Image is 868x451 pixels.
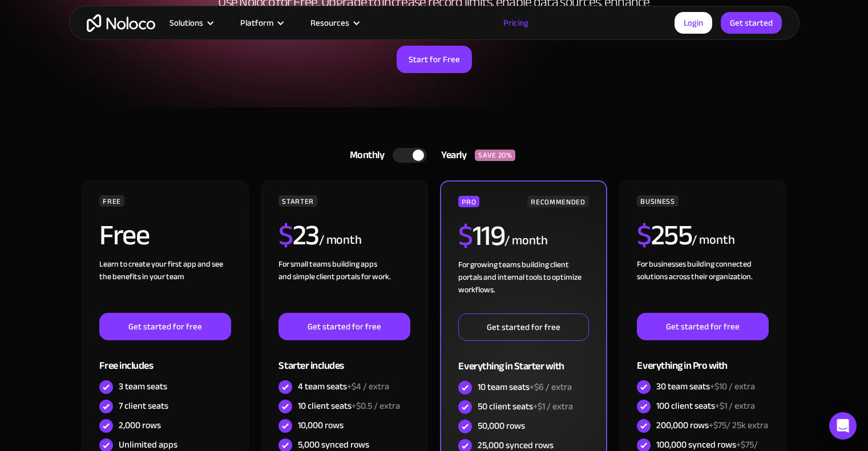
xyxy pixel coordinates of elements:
div: Everything in Starter with [458,341,588,378]
h2: 23 [278,221,319,249]
div: PRO [458,196,479,207]
div: Open Intercom Messenger [829,412,857,440]
div: 10,000 rows [298,419,344,432]
h2: 255 [637,221,692,249]
a: Start for Free [397,46,472,73]
div: Solutions [155,15,226,30]
div: Platform [226,15,296,30]
span: $ [637,208,651,262]
a: Get started for free [637,313,768,340]
div: 4 team seats [298,380,389,393]
a: home [87,14,155,32]
a: Get started for free [99,313,231,340]
span: +$1 / extra [533,398,573,415]
div: Unlimited apps [119,438,177,451]
div: Platform [240,15,273,30]
span: +$1 / extra [715,397,755,414]
a: Get started [721,12,782,34]
div: 3 team seats [119,380,167,393]
div: For growing teams building client portals and internal tools to optimize workflows. [458,259,588,313]
div: Resources [310,15,349,30]
div: For businesses building connected solutions across their organization. ‍ [637,258,768,313]
span: +$75/ 25k extra [709,417,768,434]
span: $ [278,208,293,262]
div: Starter includes [278,340,410,377]
span: +$6 / extra [530,378,572,396]
div: Learn to create your first app and see the benefits in your team ‍ [99,258,231,313]
div: 10 team seats [478,381,572,393]
div: Resources [296,15,372,30]
div: Solutions [169,15,203,30]
div: RECOMMENDED [527,196,588,207]
div: 5,000 synced rows [298,438,369,451]
span: +$4 / extra [347,378,389,395]
a: Pricing [489,15,543,30]
a: Get started for free [458,313,588,341]
div: Monthly [336,147,393,164]
span: $ [458,209,473,263]
div: BUSINESS [637,195,678,207]
div: 30 team seats [656,380,755,393]
div: 2,000 rows [119,419,161,432]
h2: Free [99,221,149,249]
div: Everything in Pro with [637,340,768,377]
span: +$0.5 / extra [352,397,400,414]
div: For small teams building apps and simple client portals for work. ‍ [278,258,410,313]
div: 50 client seats [478,400,573,413]
div: Yearly [427,147,475,164]
div: / month [319,231,362,249]
div: 50,000 rows [478,420,525,432]
span: +$10 / extra [710,378,755,395]
div: STARTER [278,195,317,207]
div: 200,000 rows [656,419,768,432]
div: 100 client seats [656,400,755,412]
div: Free includes [99,340,231,377]
div: / month [504,232,547,250]
div: / month [692,231,734,249]
h2: 119 [458,222,504,250]
div: SAVE 20% [475,150,515,161]
a: Get started for free [278,313,410,340]
div: 7 client seats [119,400,168,412]
div: FREE [99,195,124,207]
a: Login [675,12,712,34]
div: 10 client seats [298,400,400,412]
